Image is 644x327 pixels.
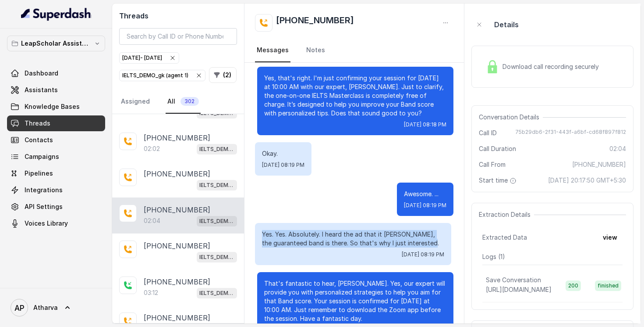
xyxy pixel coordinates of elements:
[180,97,199,106] span: 302
[199,253,234,262] p: IELTS_DEMO_gk (agent 1)
[7,99,105,115] a: Knowledge Bases
[25,186,63,194] span: Integrations
[119,70,205,81] button: IELTS_DEMO_gk (agent 1)
[119,90,152,114] a: Assigned
[119,28,237,45] input: Search by Call ID or Phone Number
[122,71,202,80] div: IELTS_DEMO_gk (agent 1)
[144,205,210,215] p: [PHONE_NUMBER]
[7,36,105,51] button: LeapScholar Assistant
[25,86,58,94] span: Assistants
[276,14,354,32] h2: [PHONE_NUMBER]
[7,199,105,215] a: API Settings
[479,176,518,185] span: Start time
[479,144,516,153] span: Call Duration
[25,102,80,111] span: Knowledge Bases
[262,149,304,158] p: Okay.
[304,39,327,62] a: Notes
[479,210,534,219] span: Extraction Details
[25,69,58,78] span: Dashboard
[264,74,446,118] p: Yes, that's right. I'm just confirming your session for [DATE] at 10:00 AM with our expert, [PERS...
[264,279,446,323] p: That's fantastic to hear, [PERSON_NAME]. Yes, our expert will provide you with personalized strat...
[7,165,105,181] a: Pipelines
[119,90,237,114] nav: Tabs
[25,169,53,178] span: Pipelines
[479,129,497,137] span: Call ID
[7,65,105,81] a: Dashboard
[486,276,541,284] p: Save Conversation
[502,62,602,71] span: Download call recording securely
[255,39,454,62] nav: Tabs
[482,252,623,261] p: Logs ( 1 )
[25,202,63,211] span: API Settings
[402,251,444,258] span: [DATE] 08:19 PM
[262,162,304,169] span: [DATE] 08:19 PM
[7,132,105,148] a: Contacts
[482,233,527,242] span: Extracted Data
[566,280,581,291] span: 200
[25,219,68,228] span: Voices Library
[609,144,626,153] span: 02:04
[119,11,237,21] h2: Threads
[548,176,626,185] span: [DATE] 20:17:50 GMT+5:30
[486,286,552,293] span: [URL][DOMAIN_NAME]
[7,295,105,320] a: Atharva
[7,149,105,165] a: Campaigns
[33,303,58,312] span: Atharva
[144,216,160,225] p: 02:04
[144,288,158,297] p: 03:12
[199,289,234,298] p: IELTS_DEMO_gk (agent 1)
[144,241,210,251] p: [PHONE_NUMBER]
[486,60,499,73] img: Lock Icon
[7,182,105,198] a: Integrations
[119,52,179,64] button: [DATE]- [DATE]
[25,119,50,128] span: Threads
[25,152,59,161] span: Campaigns
[166,90,201,114] a: All302
[255,39,290,62] a: Messages
[404,190,446,198] p: Awesome. ...
[144,144,160,153] p: 02:02
[199,217,234,226] p: IELTS_DEMO_gk (agent 1)
[144,313,210,323] p: [PHONE_NUMBER]
[598,230,623,245] button: view
[404,202,446,209] span: [DATE] 08:19 PM
[515,129,626,137] span: 75b29db6-2f31-443f-a6bf-cd68f897f812
[21,7,92,21] img: light.svg
[7,216,105,231] a: Voices Library
[479,113,543,122] span: Conversation Details
[122,54,176,62] div: [DATE] - [DATE]
[144,169,210,179] p: [PHONE_NUMBER]
[262,230,444,248] p: Yes. Yes. Absolutely. I heard the ad that it [PERSON_NAME], the guaranteed band is there. So that...
[144,133,210,143] p: [PHONE_NUMBER]
[199,145,234,154] p: IELTS_DEMO_gk (agent 1)
[404,121,446,128] span: [DATE] 08:18 PM
[572,160,626,169] span: [PHONE_NUMBER]
[144,277,210,287] p: [PHONE_NUMBER]
[7,115,105,131] a: Threads
[21,38,91,49] p: LeapScholar Assistant
[479,160,506,169] span: Call From
[25,136,53,144] span: Contacts
[199,181,234,190] p: IELTS_DEMO_gk (agent 1)
[595,280,621,291] span: finished
[494,19,519,30] p: Details
[7,82,105,98] a: Assistants
[209,67,237,83] button: (2)
[14,303,25,313] text: AP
